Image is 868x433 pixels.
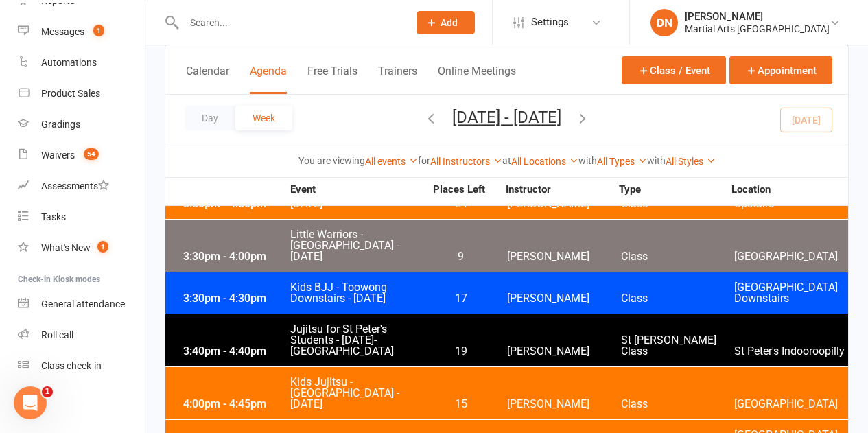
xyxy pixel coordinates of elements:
[365,156,418,167] a: All events
[441,17,458,28] span: Add
[502,155,511,166] strong: at
[650,9,678,36] div: DN
[290,229,425,262] span: Little Warriors - [GEOGRAPHIC_DATA] - [DATE]
[621,198,735,209] span: Class
[507,293,621,304] span: [PERSON_NAME]
[425,293,497,304] span: 17
[41,150,75,161] div: Waivers
[41,88,100,99] div: Product Sales
[93,25,104,36] span: 1
[298,155,365,166] strong: You are viewing
[734,346,848,357] span: St Peter's Indooroopilly
[41,119,80,130] div: Gradings
[507,346,621,357] span: [PERSON_NAME]
[180,346,290,357] div: 3:40pm - 4:40pm
[578,155,597,166] strong: with
[186,65,229,94] button: Calendar
[41,26,84,37] div: Messages
[290,282,425,304] span: Kids BJJ - Toowong Downstairs - [DATE]
[185,106,235,130] button: Day
[41,211,66,222] div: Tasks
[507,198,621,209] span: [PERSON_NAME]
[18,320,145,351] a: Roll call
[18,16,145,47] a: Messages 1
[18,202,145,233] a: Tasks
[41,180,109,191] div: Assessments
[511,156,578,167] a: All Locations
[621,293,735,304] span: Class
[18,78,145,109] a: Product Sales
[290,377,425,410] span: Kids Jujitsu - [GEOGRAPHIC_DATA] - [DATE]
[378,65,417,94] button: Trainers
[290,185,423,195] strong: Event
[41,57,97,68] div: Automations
[734,399,848,410] span: [GEOGRAPHIC_DATA]
[97,241,108,253] span: 1
[597,156,647,167] a: All Types
[41,360,102,371] div: Class check-in
[734,251,848,262] span: [GEOGRAPHIC_DATA]
[180,13,399,32] input: Search...
[507,251,621,262] span: [PERSON_NAME]
[418,155,430,166] strong: for
[507,399,621,410] span: [PERSON_NAME]
[685,23,830,35] div: Martial Arts [GEOGRAPHIC_DATA]
[621,399,735,410] span: Class
[250,65,287,94] button: Agenda
[18,351,145,382] a: Class kiosk mode
[307,65,357,94] button: Free Trials
[235,106,292,130] button: Week
[41,329,73,340] div: Roll call
[18,289,145,320] a: General attendance kiosk mode
[452,108,561,127] button: [DATE] - [DATE]
[18,233,145,264] a: What's New1
[180,399,290,410] div: 4:00pm - 4:45pm
[425,399,497,410] span: 15
[619,185,732,195] strong: Type
[647,155,666,166] strong: with
[14,386,47,419] iframe: Intercom live chat
[430,156,502,167] a: All Instructors
[621,335,735,357] span: St [PERSON_NAME] Class
[290,324,425,357] span: Jujitsu for St Peter's Students - [DATE]- [GEOGRAPHIC_DATA]
[425,346,497,357] span: 19
[84,148,99,160] span: 54
[425,251,497,262] span: 9
[42,386,53,397] span: 1
[425,198,497,209] span: 24
[438,65,516,94] button: Online Meetings
[180,198,290,209] div: 3:30pm - 4:30pm
[621,251,735,262] span: Class
[180,293,290,304] div: 3:30pm - 4:30pm
[18,171,145,202] a: Assessments
[666,156,716,167] a: All Styles
[731,185,845,195] strong: Location
[41,299,125,309] div: General attendance
[734,282,848,304] span: [GEOGRAPHIC_DATA] Downstairs
[506,185,619,195] strong: Instructor
[18,47,145,78] a: Automations
[41,242,91,253] div: What's New
[18,109,145,140] a: Gradings
[180,251,290,262] div: 3:30pm - 4:00pm
[685,10,830,23] div: [PERSON_NAME]
[423,185,495,195] strong: Places Left
[729,56,832,84] button: Appointment
[531,7,569,38] span: Settings
[417,11,475,34] button: Add
[18,140,145,171] a: Waivers 54
[734,187,848,209] span: Toowong Academy Upstairs
[622,56,726,84] button: Class / Event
